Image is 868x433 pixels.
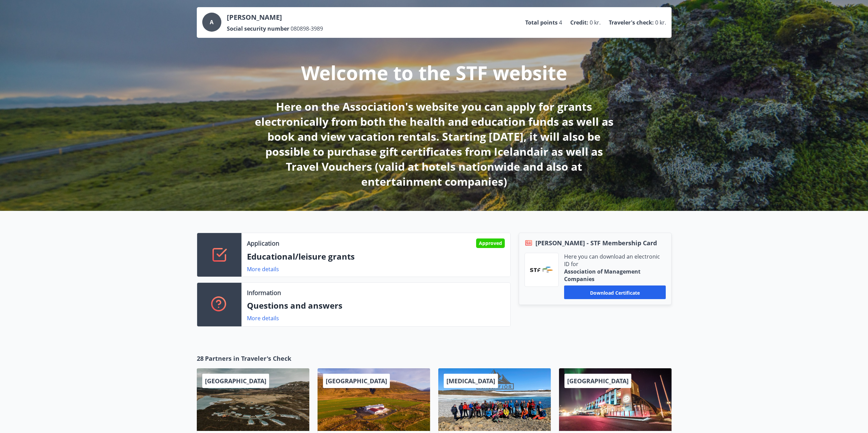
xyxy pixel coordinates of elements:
[564,285,666,299] button: Download certificate
[227,25,289,32] font: Social security number
[205,354,291,362] font: Partners in Traveler's Check
[205,377,266,385] font: [GEOGRAPHIC_DATA]
[570,19,587,26] font: Credit
[590,19,601,26] font: 0 kr.
[567,377,629,385] font: [GEOGRAPHIC_DATA]
[564,268,641,283] font: Association of Management Companies
[247,314,279,322] font: More details
[255,99,614,189] font: Here on the Association's website you can apply for grants electronically from both the health an...
[247,300,342,311] font: Questions and answers
[210,18,214,26] font: A
[535,239,657,247] font: [PERSON_NAME] - STF Membership Card
[446,377,495,385] font: [MEDICAL_DATA]
[655,19,666,26] font: 0 kr.
[609,19,652,26] font: Traveler's check
[301,60,567,86] font: Welcome to the STF website
[291,25,323,32] font: 080898-3989
[326,377,387,385] font: [GEOGRAPHIC_DATA]
[197,354,204,362] font: 28
[247,289,281,297] font: Information
[652,19,654,26] font: :
[564,253,660,268] font: Here you can download an electronic ID for
[525,19,558,26] font: Total points
[587,19,588,26] font: :
[227,13,282,22] font: [PERSON_NAME]
[247,265,279,273] font: More details
[479,240,502,246] font: Approved
[590,289,640,296] font: Download certificate
[247,251,355,262] font: Educational/leisure grants
[530,267,553,273] img: vjCaq2fThgY3EUYqSgpjEiBg6WP39ov69hlhuPVN.png
[247,239,279,247] font: Application
[559,19,562,26] font: 4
